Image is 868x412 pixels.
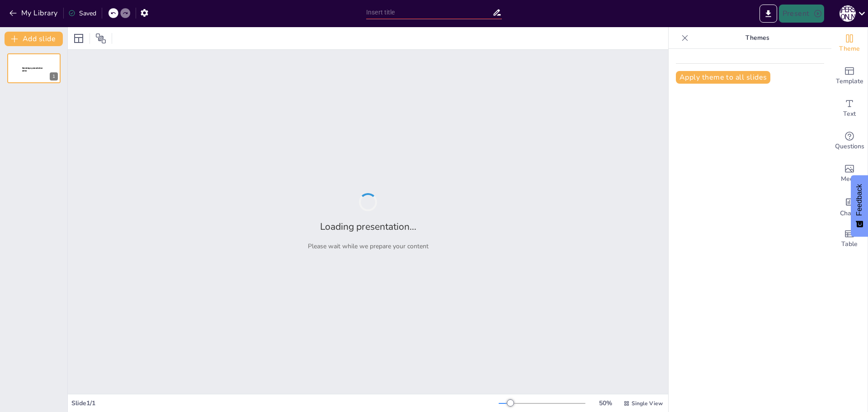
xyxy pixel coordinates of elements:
span: Table [841,239,858,249]
button: Feedback - Show survey [851,175,868,237]
button: Add slide [5,32,63,46]
button: Д [PERSON_NAME] [840,5,856,23]
div: Add ready made slides [831,60,868,92]
button: Export to PowerPoint [759,5,777,23]
div: Add text boxes [831,92,868,125]
div: Layout [71,31,86,46]
p: Please wait while we prepare your content [308,242,429,251]
div: Add a table [831,223,868,255]
span: Template [836,76,863,86]
div: Change the overall theme [831,27,868,60]
button: Apply theme to all slides [676,71,770,84]
button: Present [779,5,824,23]
h2: Loading presentation... [320,220,416,233]
span: Feedback [855,184,863,216]
span: Text [843,109,856,119]
div: Д [PERSON_NAME] [840,5,856,22]
div: Add images, graphics, shapes or video [831,157,868,190]
span: Media [841,174,859,184]
div: Add charts and graphs [831,190,868,223]
div: Saved [68,9,96,18]
button: My Library [7,6,61,20]
div: 50 % [594,399,616,407]
span: Single View [632,400,663,407]
div: Slide 1 / 1 [71,399,499,407]
span: Sendsteps presentation editor [22,67,43,72]
div: 1 [7,53,61,83]
span: Position [95,33,106,44]
div: Get real-time input from your audience [831,125,868,157]
p: Themes [692,27,822,49]
span: Theme [839,44,860,54]
div: 1 [50,72,58,81]
input: Insert title [366,6,492,19]
span: Charts [840,208,859,218]
span: Questions [835,142,864,152]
